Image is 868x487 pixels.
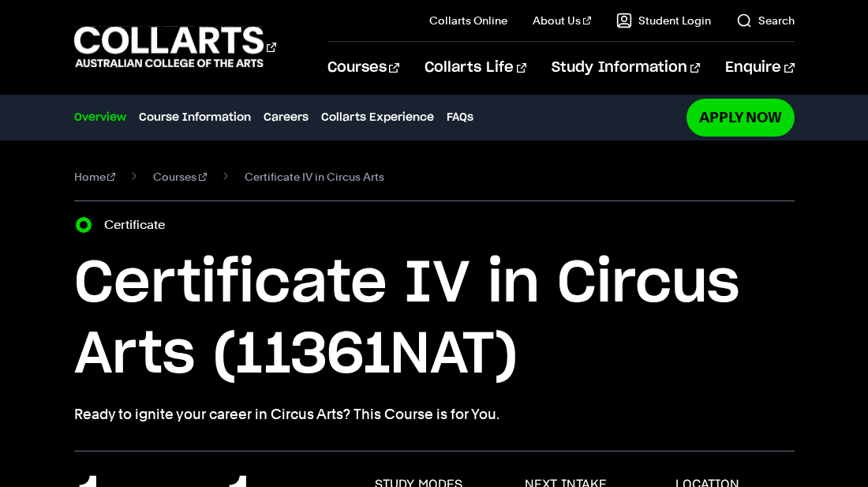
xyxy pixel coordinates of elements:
[687,99,795,136] a: Apply Now
[429,13,507,28] a: Collarts Online
[725,42,794,94] a: Enquire
[425,42,526,94] a: Collarts Life
[153,166,207,188] a: Courses
[552,42,700,94] a: Study Information
[447,109,473,126] a: FAQs
[327,42,399,94] a: Courses
[74,109,126,126] a: Overview
[264,109,309,126] a: Careers
[321,109,434,126] a: Collarts Experience
[104,214,174,236] label: Certificate
[736,13,795,28] a: Search
[74,249,795,391] h1: Certificate IV in Circus Arts (11361NAT)
[74,166,116,188] a: Home
[139,109,251,126] a: Course Information
[74,24,276,69] div: Go to homepage
[245,166,384,188] span: Certificate IV in Circus Arts
[616,13,711,28] a: Student Login
[533,13,591,28] a: About Us
[74,403,795,425] p: Ready to ignite your career in Circus Arts? This Course is for You.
